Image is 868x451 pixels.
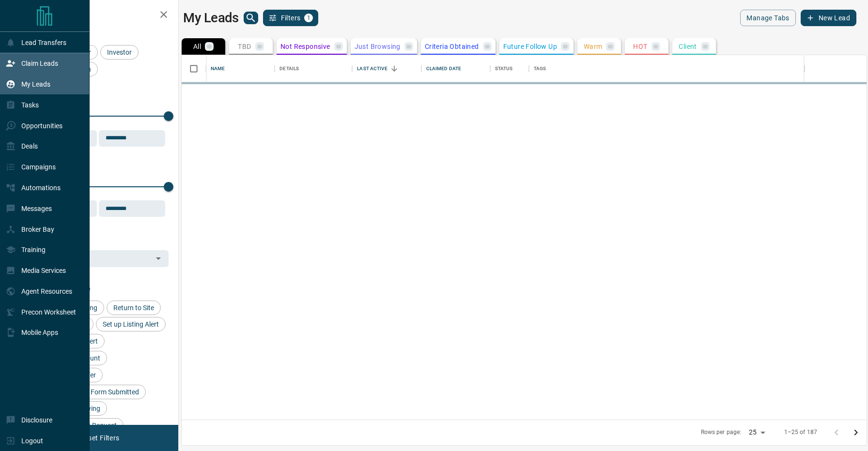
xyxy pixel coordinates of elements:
h1: My Leads [183,10,239,26]
div: Details [275,55,352,82]
div: Tags [534,55,546,82]
p: Rows per page: [701,428,742,436]
div: Name [206,55,275,82]
button: Reset Filters [74,430,125,446]
div: Claimed Date [421,55,490,82]
button: Filters1 [263,10,319,26]
button: Sort [387,62,401,75]
div: Status [495,55,513,82]
button: Go to next page [846,423,866,442]
button: Open [152,252,165,265]
p: Warm [584,43,603,50]
span: 1 [305,15,312,21]
p: TBD [238,43,251,50]
p: Criteria Obtained [425,43,479,50]
div: Claimed Date [426,55,462,82]
p: Not Responsive [280,43,330,50]
div: Set up Listing Alert [96,317,166,331]
div: Status [490,55,529,82]
p: 1–25 of 187 [784,428,817,436]
div: Details [279,55,299,82]
p: All [193,43,201,50]
p: Future Follow Up [503,43,557,50]
p: Client [679,43,697,50]
button: Manage Tabs [740,10,795,26]
div: Investor [100,45,139,60]
div: Tags [529,55,805,82]
span: Return to Site [110,304,157,312]
span: Set up Listing Alert [99,320,162,328]
div: Last Active [357,55,387,82]
p: HOT [633,43,647,50]
h2: Filters [31,10,169,21]
p: Just Browsing [355,43,401,50]
div: 25 [745,425,768,439]
button: New Lead [801,10,856,26]
div: Last Active [352,55,421,82]
div: Name [211,55,225,82]
div: Return to Site [107,301,161,315]
span: Investor [104,48,135,56]
button: search button [244,12,258,24]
